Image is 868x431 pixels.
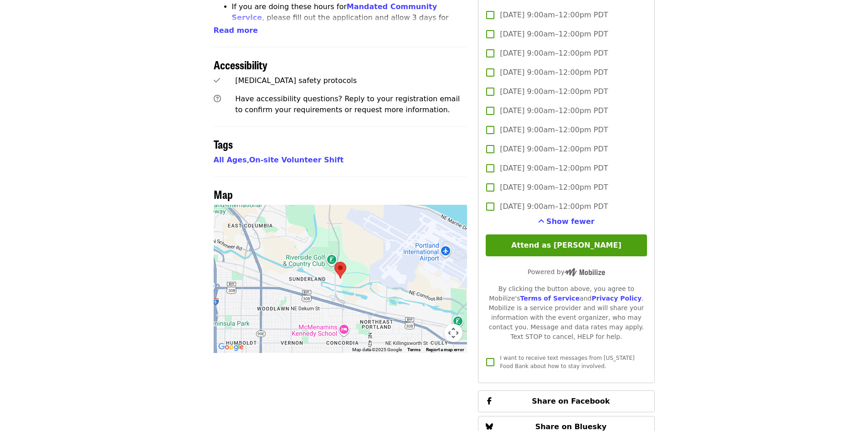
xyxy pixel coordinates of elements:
[500,67,608,78] span: [DATE] 9:00am–12:00pm PDT
[352,347,402,352] span: Map data ©2025 Google
[235,75,467,86] div: [MEDICAL_DATA] safety protocols
[500,86,608,97] span: [DATE] 9:00am–12:00pm PDT
[532,397,610,405] span: Share on Facebook
[214,94,221,103] i: question-circle icon
[528,268,605,275] span: Powered by
[565,268,605,276] img: Powered by Mobilize
[500,125,608,135] span: [DATE] 9:00am–12:00pm PDT
[486,284,647,342] div: By clicking the button above, you agree to Mobilize's and . Mobilize is a service provider and wi...
[538,216,595,227] button: See more timeslots
[249,156,344,164] a: On-site Volunteer Shift
[214,25,258,36] button: Read more
[478,390,654,412] button: Share on Facebook
[500,355,634,369] span: I want to receive text messages from [US_STATE] Food Bank about how to stay involved.
[591,295,642,302] a: Privacy Policy
[214,136,233,152] span: Tags
[216,341,246,353] img: Google
[500,182,608,193] span: [DATE] 9:00am–12:00pm PDT
[500,10,608,21] span: [DATE] 9:00am–12:00pm PDT
[214,156,247,164] a: All Ages
[214,76,220,85] i: check icon
[235,94,460,114] span: Have accessibility questions? Reply to your registration email to confirm your requirements or re...
[426,347,464,352] a: Report a map error
[216,341,246,353] a: Open this area in Google Maps (opens a new window)
[546,217,595,226] span: Show fewer
[500,201,608,212] span: [DATE] 9:00am–12:00pm PDT
[214,186,233,202] span: Map
[520,295,580,302] a: Terms of Service
[500,29,608,40] span: [DATE] 9:00am–12:00pm PDT
[232,1,467,45] li: If you are doing these hours for , please fill out the application and allow 3 days for approval....
[486,234,647,256] button: Attend as [PERSON_NAME]
[214,57,267,73] span: Accessibility
[500,144,608,155] span: [DATE] 9:00am–12:00pm PDT
[214,156,249,164] span: ,
[214,26,258,35] span: Read more
[500,105,608,116] span: [DATE] 9:00am–12:00pm PDT
[535,422,607,431] span: Share on Bluesky
[500,48,608,59] span: [DATE] 9:00am–12:00pm PDT
[500,163,608,174] span: [DATE] 9:00am–12:00pm PDT
[444,324,462,342] button: Map camera controls
[407,347,421,352] a: Terms (opens in new tab)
